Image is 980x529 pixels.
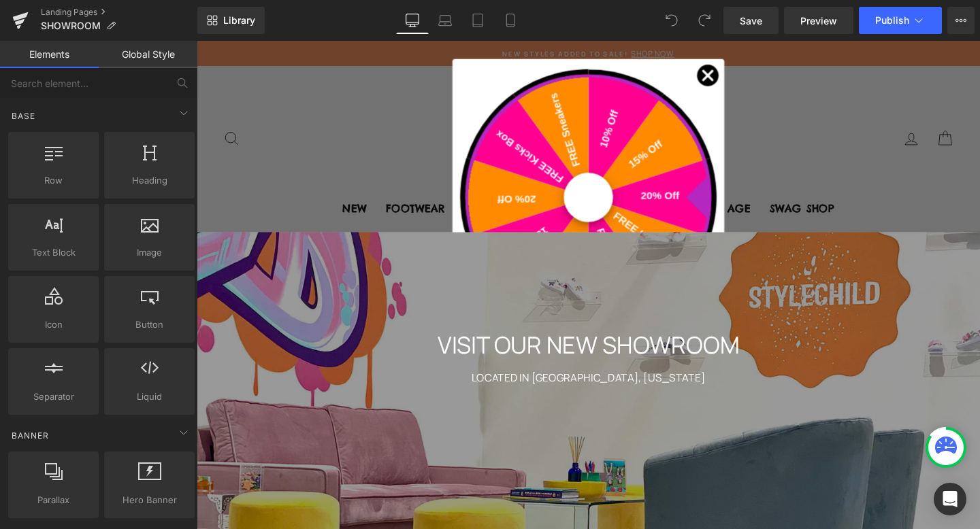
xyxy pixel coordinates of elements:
span: Save [740,14,762,28]
div: Open Intercom Messenger [934,483,966,515]
span: SHOWROOM [41,20,101,31]
span: Banner [10,429,50,442]
button: Close dialog [525,24,549,48]
a: Global Style [99,41,197,68]
font: VISIT OUR NEW SHOWROOM [253,303,570,337]
span: Base [10,109,37,122]
a: New Library [197,7,265,34]
button: Undo [658,7,685,34]
a: Preview [784,7,853,34]
span: Hero Banner [108,493,191,507]
span: Parallax [12,493,95,507]
font: LOCATED IN [GEOGRAPHIC_DATA], [US_STATE] [289,347,534,362]
span: Row [12,173,95,188]
span: Image [108,245,191,260]
span: Publish [875,15,909,26]
button: More [947,7,975,34]
a: Landing Pages [41,7,197,18]
div: 20% Off [278,160,408,172]
span: Library [223,14,255,27]
a: Laptop [429,7,461,34]
a: Desktop [396,7,429,34]
a: Tablet [461,7,494,34]
span: Text Block [12,245,95,260]
span: Icon [12,318,95,332]
a: Mobile [494,7,527,34]
span: Liquid [108,390,191,404]
span: Preview [800,14,837,28]
span: Button [108,318,191,332]
div: 20% Off [416,157,545,169]
span: Heading [108,173,191,188]
span: Separator [12,390,95,404]
iframe: Button to open loyalty program pop-up [700,459,810,500]
button: Redo [691,7,718,34]
button: Publish [859,7,942,34]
